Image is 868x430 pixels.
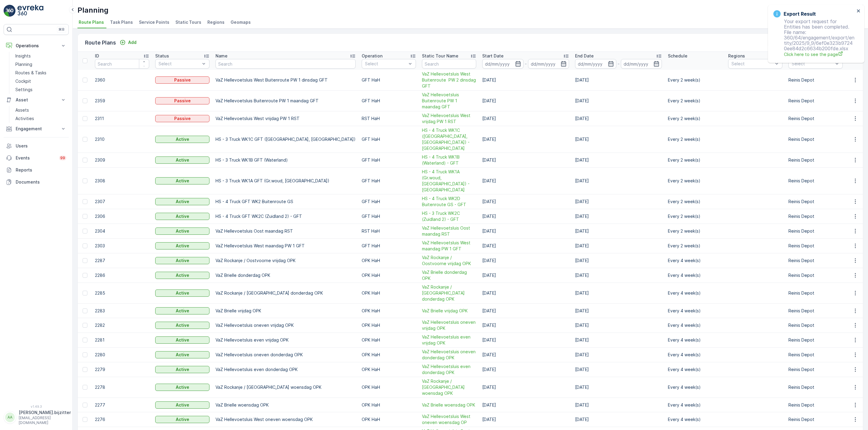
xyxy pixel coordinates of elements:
td: Every 4 week(s) [665,348,725,362]
td: [DATE] [572,333,665,348]
td: GFT HaH [359,91,419,111]
input: Search [215,59,356,69]
td: 2287 [92,253,152,268]
td: [DATE] [572,168,665,194]
td: HS - 3 Truck WK1A GFT (Gr.woud, [GEOGRAPHIC_DATA]) [212,168,359,194]
td: Every 4 week(s) [665,283,725,304]
td: VaZ Hellevoetsluis West maandag PW 1 GFT [212,239,359,253]
p: Active [176,290,189,296]
td: Reinis Depot [785,239,846,253]
p: Passive [174,98,191,104]
p: Active [176,384,189,390]
span: VaZ Hellevoetsluis even donderdag OPK [422,363,476,376]
td: Reinis Depot [785,111,846,126]
div: Toggle Row Selected [83,98,87,103]
p: Insights [15,53,31,59]
td: 2309 [92,153,152,168]
p: 99 [60,156,65,160]
div: Toggle Row Selected [83,178,87,183]
td: [DATE] [572,209,665,224]
td: [DATE] [479,318,572,333]
div: Toggle Row Selected [83,199,87,204]
td: VaZ Brielle vrijdag OPK [212,304,359,318]
td: 2281 [92,333,152,348]
td: Every 2 week(s) [665,126,725,153]
a: Planning [13,60,69,69]
td: OPK HaH [359,304,419,318]
td: [DATE] [572,348,665,362]
td: [DATE] [479,304,572,318]
td: Every 2 week(s) [665,91,725,111]
td: [DATE] [479,70,572,91]
a: VaZ Brielle woensdag OPK [422,402,476,408]
a: HS - 4 Truck WK1B (Waterland) - GFT [422,154,476,166]
img: logo [4,5,16,17]
a: Routes & Tasks [13,69,69,77]
td: Reinis Depot [785,209,846,224]
input: Search [95,59,149,69]
td: [DATE] [572,412,665,427]
div: Toggle Row Selected [83,78,87,82]
div: Toggle Row Selected [83,323,87,328]
p: Add [128,39,137,45]
p: Passive [174,116,191,122]
td: Reinis Depot [785,268,846,283]
p: Active [176,199,189,205]
td: Every 2 week(s) [665,194,725,209]
td: [DATE] [479,239,572,253]
p: ⌘B [58,27,64,32]
div: Toggle Row Selected [83,367,87,372]
span: HS - 4 Truck WK1A (Gr.woud, [GEOGRAPHIC_DATA]) - [GEOGRAPHIC_DATA] [422,169,476,193]
span: VaZ Hellevoetsluis West vrijdag PW 1 RST [422,113,476,125]
img: logo_light-DOdMpM7g.png [17,5,43,17]
td: [DATE] [479,268,572,283]
p: Engagement [16,126,57,132]
td: [DATE] [572,126,665,153]
td: [DATE] [572,224,665,239]
span: Regions [207,19,225,25]
span: VaZ Hellevoetsluis Oost maandag RST [422,225,476,237]
td: [DATE] [479,362,572,377]
td: 2282 [92,318,152,333]
td: 2279 [92,362,152,377]
p: Route Plans [85,39,116,47]
td: OPK HaH [359,333,419,348]
td: VaZ Hellevoetsluis even donderdag OPK [212,362,359,377]
p: Cockpit [15,78,31,84]
span: VaZ Hellevoetsluis oneven vrijdag OPK [422,319,476,331]
span: VaZ Hellevoetsluis West oneven woensdag OP [422,413,476,425]
p: Assets [15,107,29,113]
span: VaZ Rockanje / Oostvoorne vrijdag OPK [422,255,476,267]
td: Reinis Depot [785,362,846,377]
a: VaZ Hellevoetsluis West maandag PW 1 GFT [422,240,476,252]
td: HS - 3 Truck WK1B GFT (Waterland) [212,153,359,168]
a: VaZ Hellevoetsluis Buitenroute PW 1 maandag GFT [422,92,476,110]
p: Planning [77,5,108,15]
p: Active [176,213,189,219]
td: [DATE] [572,362,665,377]
td: [DATE] [479,153,572,168]
td: Reinis Depot [785,153,846,168]
span: VaZ Hellevoetsluis oneven donderdag OPK [422,349,476,361]
p: Active [176,402,189,408]
td: Reinis Depot [785,70,846,91]
td: [DATE] [479,91,572,111]
td: VaZ Rockanje / [GEOGRAPHIC_DATA] woensdag OPK [212,377,359,398]
td: Reinis Depot [785,318,846,333]
div: AA [5,413,15,422]
a: HS - 4 Truck WK1A (Gr.woud, Maaswijk Oost) - GFT [422,169,476,193]
td: [DATE] [572,398,665,412]
td: 2280 [92,348,152,362]
td: [DATE] [479,224,572,239]
span: Click here to see the page [784,51,855,57]
td: [DATE] [572,304,665,318]
div: Toggle Row Selected [83,116,87,121]
a: Insights [13,52,69,60]
div: Toggle Row Selected [83,308,87,313]
span: Service Points [139,19,169,25]
td: Reinis Depot [785,333,846,348]
p: Activities [15,116,34,122]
